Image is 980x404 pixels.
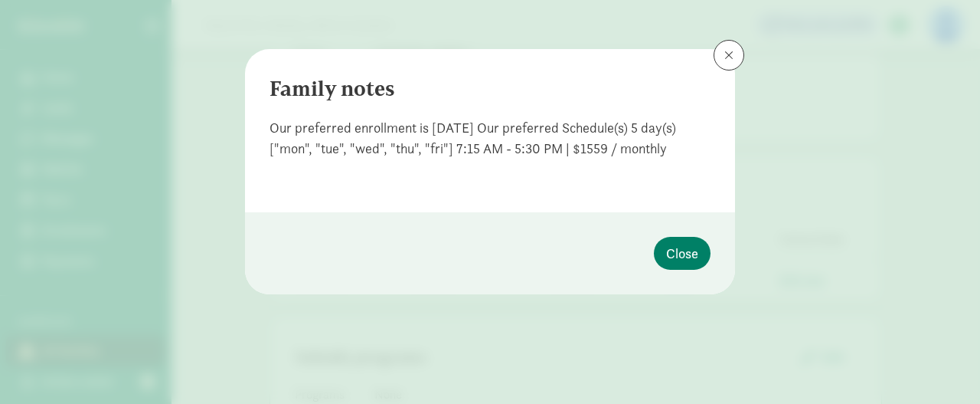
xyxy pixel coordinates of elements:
span: Close [666,243,698,264]
div: Our preferred enrollment is [DATE] Our preferred Schedule(s) 5 day(s) ["mon", "tue", "wed", "thu"... [269,117,710,159]
iframe: Chat Widget [903,330,980,404]
div: Family notes [269,74,710,105]
button: Close [654,237,710,270]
